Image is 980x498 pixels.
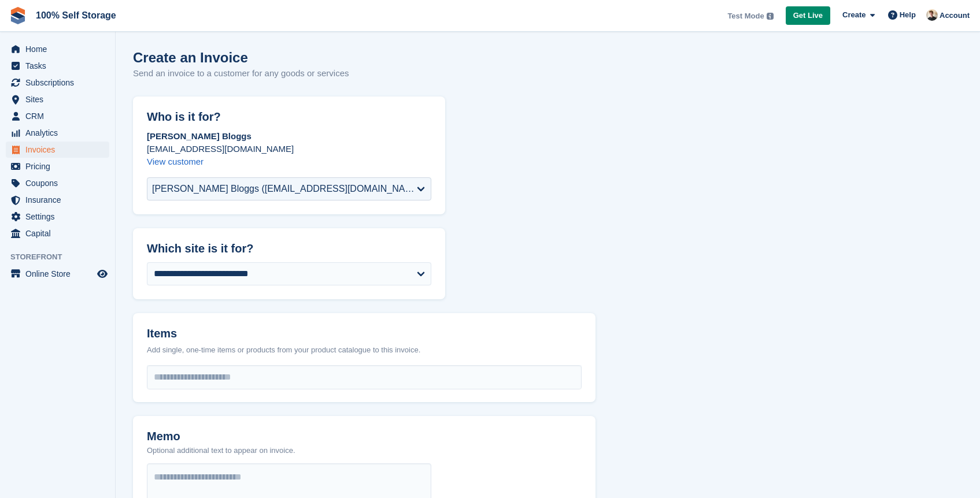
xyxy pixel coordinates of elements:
a: menu [6,175,109,191]
a: menu [6,192,109,208]
p: Optional additional text to appear on invoice. [147,445,295,456]
a: menu [6,142,109,158]
a: menu [6,158,109,174]
span: Create [842,9,866,21]
a: View customer [147,157,204,166]
a: menu [6,125,109,141]
a: Preview store [95,267,109,281]
a: menu [6,58,109,74]
a: menu [6,75,109,91]
span: CRM [25,108,95,124]
p: [EMAIL_ADDRESS][DOMAIN_NAME] [147,143,431,155]
span: Home [25,41,95,57]
img: Oliver [926,9,938,21]
span: Invoices [25,142,95,158]
p: Add single, one-time items or products from your product catalogue to this invoice. [147,344,582,356]
h2: Memo [147,430,295,443]
h2: Items [147,327,582,343]
h2: Which site is it for? [147,242,431,255]
img: icon-info-grey-7440780725fd019a000dd9b08b2336e03edf1995a4989e88bcd33f0948082b44.svg [767,13,774,20]
h2: Who is it for? [147,110,431,124]
span: Sites [25,91,95,107]
p: [PERSON_NAME] Bloggs [147,130,431,143]
a: menu [6,225,109,241]
span: Pricing [25,158,95,174]
span: Capital [25,225,95,241]
a: Get Live [786,6,830,25]
span: Account [940,10,970,21]
span: Get Live [793,10,823,21]
span: Coupons [25,175,95,191]
span: Storefront [10,251,115,263]
img: stora-icon-8386f47178a22dfd0bd8f6a31ec36ba5ce8667c1dd55bd0f319d3a0aa187defe.svg [9,7,27,24]
a: menu [6,91,109,107]
a: menu [6,266,109,282]
span: Test Mode [727,10,764,22]
div: [PERSON_NAME] Bloggs ([EMAIL_ADDRESS][DOMAIN_NAME]) [152,182,417,196]
span: Tasks [25,58,95,74]
span: Settings [25,209,95,225]
span: Help [900,9,916,21]
a: menu [6,108,109,124]
span: Subscriptions [25,75,95,91]
h1: Create an Invoice [133,50,349,65]
a: menu [6,209,109,225]
span: Analytics [25,125,95,141]
span: Online Store [25,266,95,282]
a: menu [6,41,109,57]
p: Send an invoice to a customer for any goods or services [133,67,349,80]
span: Insurance [25,192,95,208]
a: 100% Self Storage [31,6,121,25]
